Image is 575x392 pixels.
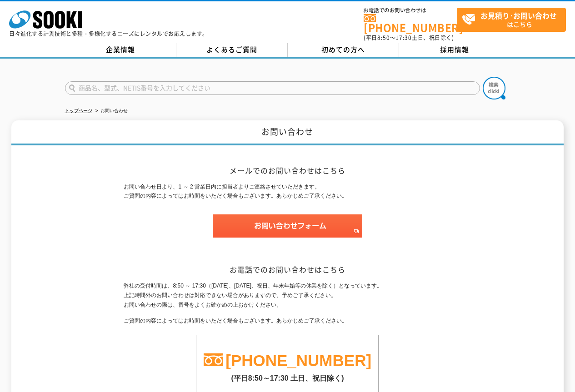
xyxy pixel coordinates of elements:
[94,106,128,116] li: お問い合わせ
[457,8,566,32] a: お見積り･お問い合わせはこちら
[9,31,208,36] p: 日々進化する計測技術と多種・多様化するニーズにレンタルでお応えします。
[321,45,365,55] span: 初めての方へ
[65,108,92,113] a: トップページ
[11,120,563,145] h1: お問い合わせ
[288,43,399,57] a: 初めての方へ
[65,43,176,57] a: 企業情報
[213,214,362,238] img: お問い合わせフォーム
[124,182,451,201] p: お問い合わせ日より、1 ～ 2 営業日内に担当者よりご連絡させていただきます。 ご質問の内容によってはお時間をいただく場合もございます。あらかじめご了承ください。
[124,265,451,274] h2: お電話でのお問い合わせはこちら
[377,34,390,42] span: 8:50
[196,369,378,383] p: (平日8:50～17:30 土日、祝日除く)
[483,77,505,99] img: btn_search.png
[399,43,510,57] a: 採用情報
[225,352,371,369] a: [PHONE_NUMBER]
[480,10,557,21] strong: お見積り･お問い合わせ
[462,8,565,31] span: はこちら
[364,34,454,42] span: (平日 ～ 土日、祝日除く)
[124,281,451,309] p: 弊社の受付時間は、8:50 ～ 17:30（[DATE]、[DATE]、祝日、年末年始等の休業を除く）となっています。 上記時間外のお問い合わせは対応できない場合がありますので、予めご了承くださ...
[395,34,412,42] span: 17:30
[124,316,451,326] p: ご質問の内容によってはお時間をいただく場合もございます。あらかじめご了承ください。
[124,166,451,175] h2: メールでのお問い合わせはこちら
[213,229,362,236] a: お問い合わせフォーム
[65,81,480,95] input: 商品名、型式、NETIS番号を入力してください
[364,8,457,13] span: お電話でのお問い合わせは
[176,43,288,57] a: よくあるご質問
[364,14,457,33] a: [PHONE_NUMBER]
